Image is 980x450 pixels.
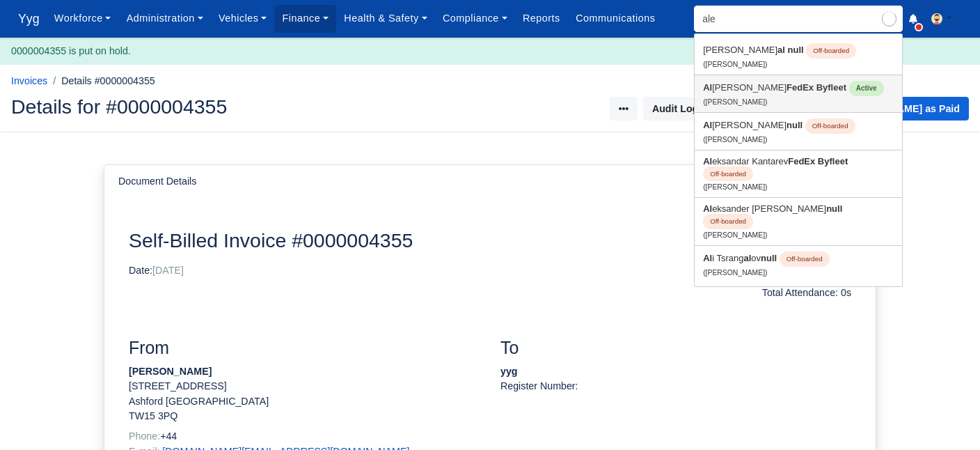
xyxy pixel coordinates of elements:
strong: null [761,253,777,263]
span: Phone: [129,430,160,442]
strong: Al [703,253,712,263]
div: Register Number: [490,379,862,394]
h4: Week 38 [686,228,851,247]
span: Off-boarded [780,251,830,267]
a: [PERSON_NAME]al null Off-boarded ([PERSON_NAME]) [695,38,902,75]
li: Details #0000004355 [47,73,155,89]
h2: Self-Billed Invoice #0000004355 [129,228,665,252]
h3: From [129,338,480,359]
small: ([PERSON_NAME]) [703,136,767,143]
a: Workforce [47,5,119,32]
a: Al[PERSON_NAME]FedEx Byfleet Active ([PERSON_NAME]) [695,75,902,112]
span: Off-boarded [805,118,855,134]
strong: null [787,120,803,130]
h6: Total Attendance: 0s [686,287,851,299]
span: Off-boarded [703,166,753,182]
a: Health & Safety [336,5,435,32]
h6: Document Details [118,176,196,187]
p: Ashford [GEOGRAPHIC_DATA] [129,394,480,409]
a: Ali Tsrangalovnull Off-boarded ([PERSON_NAME]) [695,246,902,283]
p: [STREET_ADDRESS] [129,379,480,394]
strong: FedEx Byfleet [787,82,846,93]
a: Aleksandar KantarevFedEx Byfleet Off-boarded ([PERSON_NAME]) [695,150,902,198]
strong: al [777,45,785,55]
a: Vehicles [211,5,275,32]
h2: Details for #0000004355 [11,97,480,116]
a: Communications [568,5,663,32]
strong: yyg [500,366,518,377]
h6: Period: [DATE] - [DATE] [686,252,851,264]
strong: Al [703,82,712,93]
a: Finance [274,5,336,32]
a: Aleksander [PERSON_NAME]null Off-boarded ([PERSON_NAME]) [695,198,902,245]
small: ([PERSON_NAME]) [703,183,767,191]
a: Compliance [435,5,515,32]
a: Administration [119,5,211,32]
p: +44 [129,429,480,444]
strong: null [826,203,842,214]
p: Date: [129,263,665,278]
h6: Associate: [686,270,851,281]
span: Yyg [11,5,47,33]
iframe: Chat Widget [910,383,980,450]
p: TW15 3PQ [129,409,480,424]
strong: Al [703,203,712,214]
span: Off-boarded [703,214,753,229]
input: Search... [694,6,903,32]
span: Active [849,81,884,96]
strong: al [743,253,751,263]
a: Invoices [11,75,47,86]
h3: To [500,338,851,359]
small: ([PERSON_NAME]) [703,61,767,68]
small: ([PERSON_NAME]) [703,269,767,277]
span: Off-boarded [806,43,856,59]
span: [DATE] [152,265,184,276]
strong: null [788,45,804,55]
strong: FedEx Byfleet [788,156,848,166]
a: Reports [515,5,568,32]
a: Yyg [11,6,47,33]
strong: Al [703,120,712,130]
strong: Al [703,156,712,166]
a: Al[PERSON_NAME]null Off-boarded ([PERSON_NAME]) [695,113,902,150]
button: Audit Log [643,97,707,121]
small: ([PERSON_NAME]) [703,231,767,239]
strong: [PERSON_NAME] [129,366,212,377]
small: ([PERSON_NAME]) [703,98,767,106]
